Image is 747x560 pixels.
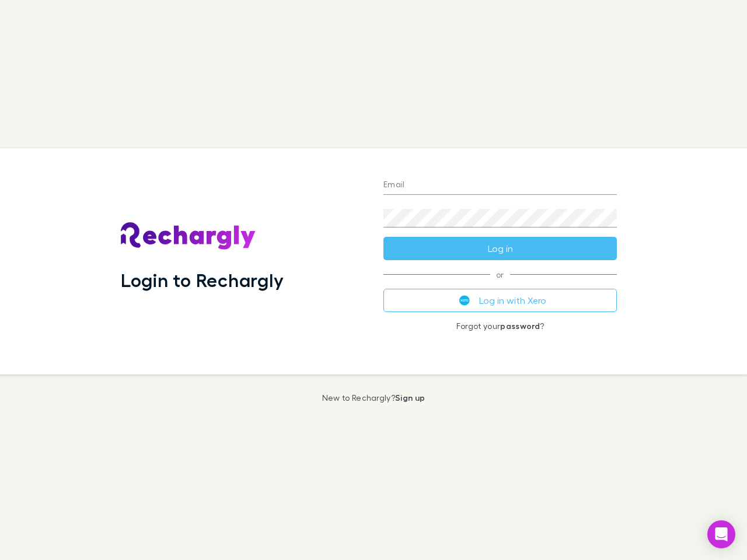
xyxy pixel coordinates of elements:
div: Open Intercom Messenger [707,520,735,548]
a: password [500,321,540,331]
p: New to Rechargly? [322,393,425,402]
a: Sign up [395,393,425,402]
h1: Login to Rechargly [121,269,284,291]
img: Rechargly's Logo [121,222,256,250]
button: Log in [383,237,617,260]
p: Forgot your ? [383,321,617,331]
button: Log in with Xero [383,289,617,312]
img: Xero's logo [459,295,470,306]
